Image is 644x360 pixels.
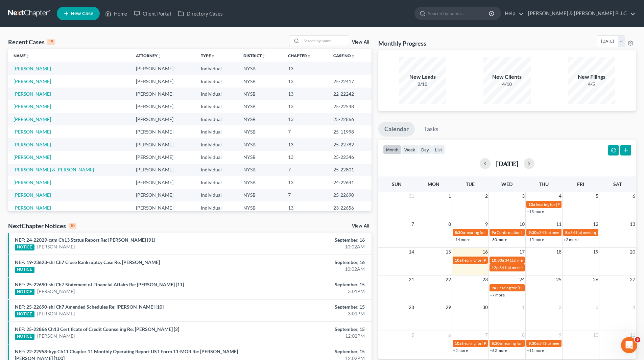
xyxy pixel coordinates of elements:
[492,341,502,346] span: 8:30a
[455,230,465,235] span: 8:30a
[411,331,415,339] span: 5
[195,151,238,163] td: Individual
[448,331,452,339] span: 6
[328,100,372,113] td: 25-22548
[15,244,34,250] div: NOTICE
[490,237,507,242] a: +30 more
[174,7,226,20] a: Directory Cases
[328,88,372,100] td: 22-22242
[621,337,637,353] iframe: Intercom live chat
[525,7,636,20] a: [PERSON_NAME] & [PERSON_NAME] PLLC
[428,7,490,20] input: Search by name...
[195,88,238,100] td: Individual
[528,341,539,346] span: 9:30a
[492,265,499,270] span: 12p
[14,78,51,84] a: [PERSON_NAME]
[37,310,75,317] a: [PERSON_NAME]
[102,7,130,20] a: Home
[613,181,622,187] span: Sat
[453,237,470,242] a: +14 more
[253,348,365,355] div: September, 15
[482,303,488,311] span: 30
[521,303,525,311] span: 1
[253,333,365,339] div: 12:02PM
[283,75,328,88] td: 13
[411,220,415,228] span: 7
[130,100,195,113] td: [PERSON_NAME]
[328,138,372,151] td: 25-22782
[195,176,238,189] td: Individual
[408,192,415,200] span: 31
[528,230,539,235] span: 9:30a
[130,62,195,75] td: [PERSON_NAME]
[351,54,355,58] i: unfold_more
[253,243,365,250] div: 10:02AM
[558,192,562,200] span: 4
[201,53,215,58] a: Typeunfold_more
[629,331,636,339] span: 11
[328,201,372,214] td: 23-22656
[283,125,328,138] td: 7
[238,75,283,88] td: NYSB
[505,258,570,263] span: 341(a) meeting for [PERSON_NAME]
[283,62,328,75] td: 13
[539,181,549,187] span: Thu
[496,160,518,167] h2: [DATE]
[130,189,195,201] td: [PERSON_NAME]
[283,151,328,163] td: 13
[253,326,365,333] div: September, 15
[352,40,369,45] a: View All
[283,189,328,201] td: 7
[130,138,195,151] td: [PERSON_NAME]
[283,176,328,189] td: 13
[527,348,544,353] a: +11 more
[408,303,415,311] span: 28
[564,237,578,242] a: +2 more
[445,275,452,284] span: 22
[418,145,432,154] button: day
[130,151,195,163] td: [PERSON_NAME]
[328,125,372,138] td: 25-11998
[455,258,461,263] span: 10a
[283,138,328,151] td: 13
[565,230,570,235] span: 8a
[130,125,195,138] td: [PERSON_NAME]
[14,103,51,109] a: [PERSON_NAME]
[14,179,51,185] a: [PERSON_NAME]
[328,75,372,88] td: 25-22417
[555,275,562,284] span: 25
[629,248,636,256] span: 20
[592,275,599,284] span: 26
[521,331,525,339] span: 8
[527,237,544,242] a: +15 more
[408,275,415,284] span: 21
[408,248,415,256] span: 14
[455,341,461,346] span: 10a
[15,304,164,310] a: NEF: 25-22690-shl Ch7 Amended Schedules Re: [PERSON_NAME] [10]
[497,285,549,290] span: Hearing for [PERSON_NAME]
[592,248,599,256] span: 19
[14,142,51,147] a: [PERSON_NAME]
[378,39,426,47] h3: Monthly Progress
[328,164,372,176] td: 25-22801
[253,310,365,317] div: 3:01PM
[568,73,615,81] div: New Filings
[453,348,468,353] a: +5 more
[432,145,445,154] button: list
[253,288,365,295] div: 3:01PM
[15,326,179,332] a: NEF: 25-22866 Ch13 Certificate of Credit Counseling Re: [PERSON_NAME] [2]
[253,304,365,310] div: September, 15
[238,176,283,189] td: NYSB
[521,192,525,200] span: 3
[195,125,238,138] td: Individual
[632,303,636,311] span: 4
[484,220,488,228] span: 9
[130,113,195,125] td: [PERSON_NAME]
[130,176,195,189] td: [PERSON_NAME]
[352,224,369,229] a: View All
[15,311,34,317] div: NOTICE
[158,54,162,58] i: unfold_more
[592,220,599,228] span: 12
[238,88,283,100] td: NYSB
[555,248,562,256] span: 18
